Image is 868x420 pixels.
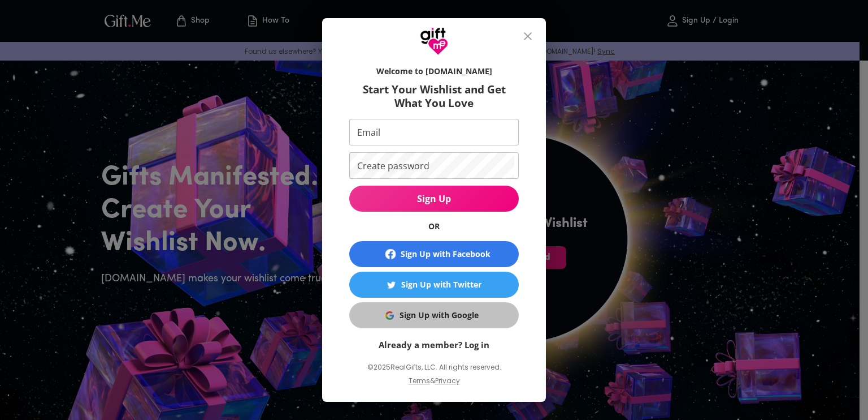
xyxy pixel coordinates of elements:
a: Terms [409,376,430,385]
p: & [430,375,435,396]
p: © 2025 RealGifts, LLC. All rights reserved. [349,360,519,375]
a: Already a member? Log in [379,339,489,350]
div: Sign Up with Facebook [401,248,491,260]
button: Sign Up [349,186,519,212]
button: Sign Up with Facebook [349,241,519,267]
img: Sign Up with Google [385,311,394,320]
span: Sign Up [349,192,519,205]
img: Sign Up with Twitter [387,281,396,289]
button: close [514,23,541,50]
div: Sign Up with Twitter [401,278,481,291]
h6: Start Your Wishlist and Get What You Love [349,83,519,110]
div: Sign Up with Google [400,309,479,322]
button: Sign Up with TwitterSign Up with Twitter [349,272,519,298]
button: Sign Up with GoogleSign Up with Google [349,302,519,328]
h6: OR [349,221,519,232]
h6: Welcome to [DOMAIN_NAME] [349,66,519,77]
img: GiftMe Logo [420,27,448,55]
a: Privacy [435,376,460,385]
